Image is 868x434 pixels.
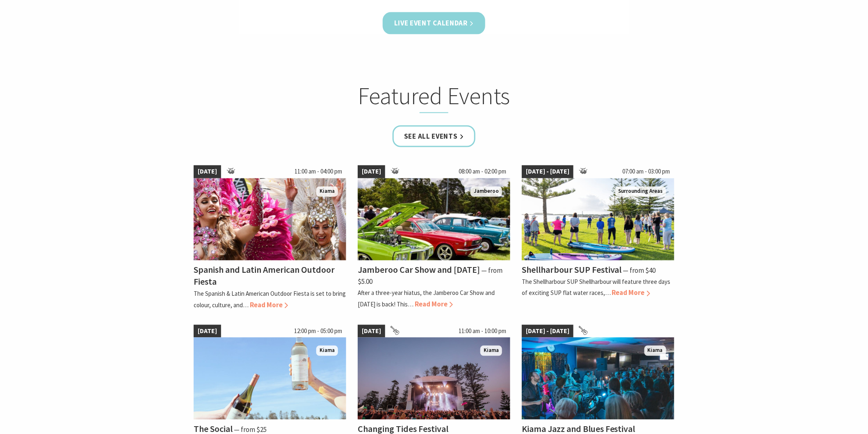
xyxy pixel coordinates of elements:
span: 07:00 am - 03:00 pm [619,165,674,178]
a: See all Events [393,126,475,147]
img: Changing Tides Main Stage [358,338,510,420]
span: Jamberoo [471,187,502,197]
span: [DATE] [194,165,221,178]
span: [DATE] - [DATE] [522,325,573,338]
span: 08:00 am - 02:00 pm [455,165,510,178]
span: [DATE] [358,165,385,178]
span: Read More [250,301,288,310]
a: [DATE] 08:00 am - 02:00 pm Jamberoo Car Show Jamberoo Jamberoo Car Show and [DATE] ⁠— from $5.00 ... [358,165,510,311]
span: 12:00 pm - 05:00 pm [290,325,346,338]
img: The Social [194,338,346,420]
span: 11:00 am - 10:00 pm [455,325,510,338]
h4: Shellharbour SUP Festival [522,264,622,276]
span: Surrounding Areas [615,187,666,197]
h2: Featured Events [273,82,595,114]
span: [DATE] [358,325,385,338]
span: Kiama [480,346,502,356]
span: Kiama [316,346,338,356]
p: The Shellharbour SUP Shellharbour will feature three days of exciting SUP flat water races,… [522,278,671,297]
span: ⁠— from $40 [623,266,656,275]
p: The Spanish & Latin American Outdoor Fiesta is set to bring colour, culture, and… [194,290,346,309]
span: Kiama [316,187,338,197]
span: [DATE] [194,325,221,338]
img: Jamberoo Car Show [358,178,510,260]
span: 11:00 am - 04:00 pm [290,165,346,178]
img: Dancers in jewelled pink and silver costumes with feathers, holding their hands up while smiling [194,178,346,260]
img: Kiama Bowling Club [522,338,674,420]
a: Live Event Calendar [383,12,485,34]
h4: Jamberoo Car Show and [DATE] [358,264,480,276]
span: Read More [612,288,650,297]
p: After a three-year hiatus, the Jamberoo Car Show and [DATE] is back! This… [358,289,495,308]
h4: Spanish and Latin American Outdoor Fiesta [194,264,335,288]
a: [DATE] - [DATE] 07:00 am - 03:00 pm Jodie Edwards Welcome to Country Surrounding Areas Shellharbo... [522,165,674,311]
span: Kiama [644,346,666,356]
img: Jodie Edwards Welcome to Country [522,178,674,260]
a: [DATE] 11:00 am - 04:00 pm Dancers in jewelled pink and silver costumes with feathers, holding th... [194,165,346,311]
span: Read More [415,300,453,309]
span: [DATE] - [DATE] [522,165,573,178]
